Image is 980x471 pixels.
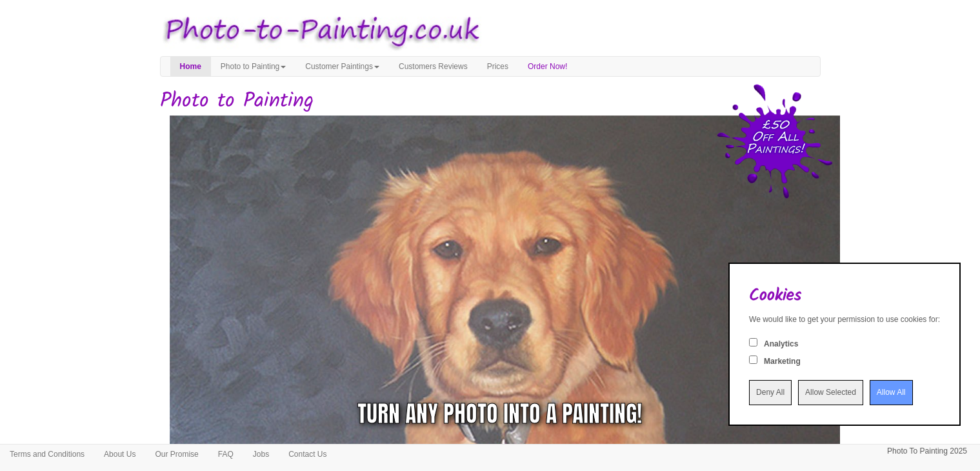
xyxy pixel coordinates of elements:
[870,380,913,405] input: Allow All
[477,57,518,76] a: Prices
[749,286,940,305] h2: Cookies
[357,397,642,430] div: Turn any photo into a painting!
[211,57,295,76] a: Photo to Painting
[145,445,208,464] a: Our Promise
[208,445,243,464] a: FAQ
[154,6,484,56] img: Photo to Painting
[749,314,940,325] div: We would like to get your permission to use cookies for:
[94,445,145,464] a: About Us
[243,445,279,464] a: Jobs
[764,356,801,367] label: Marketing
[389,57,477,76] a: Customers Reviews
[749,380,792,405] input: Deny All
[170,57,211,76] a: Home
[798,380,863,405] input: Allow Selected
[764,339,798,350] label: Analytics
[295,57,389,76] a: Customer Paintings
[279,445,336,464] a: Contact Us
[160,90,821,112] h1: Photo to Painting
[717,84,833,199] img: 50 pound price drop
[887,445,967,458] p: Photo To Painting 2025
[518,57,577,76] a: Order Now!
